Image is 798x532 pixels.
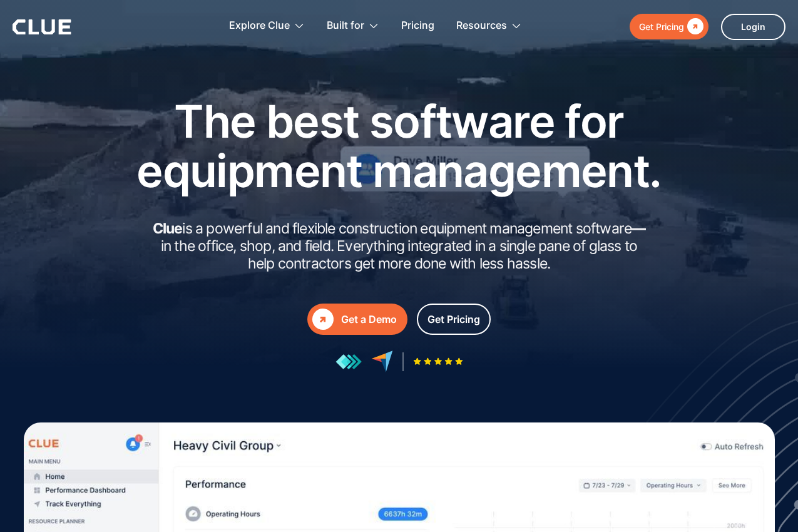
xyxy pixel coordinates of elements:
[417,304,491,335] a: Get Pricing
[118,96,681,195] h1: The best software for equipment management.
[335,354,362,370] img: reviews at getapp
[413,357,463,366] img: Five-star rating icon
[229,6,290,46] div: Explore Clue
[401,6,434,46] a: Pricing
[684,19,703,34] div: 
[327,6,364,46] div: Built for
[371,350,393,372] img: reviews at capterra
[630,14,708,39] a: Get Pricing
[341,312,397,327] div: Get a Demo
[721,14,785,40] a: Login
[149,220,650,272] h2: is a powerful and flexible construction equipment management software in the office, shop, and fi...
[153,220,183,237] strong: Clue
[456,6,507,46] div: Resources
[427,312,480,327] div: Get Pricing
[639,19,684,34] div: Get Pricing
[632,220,645,237] strong: —
[307,304,407,335] a: Get a Demo
[312,309,334,330] div: 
